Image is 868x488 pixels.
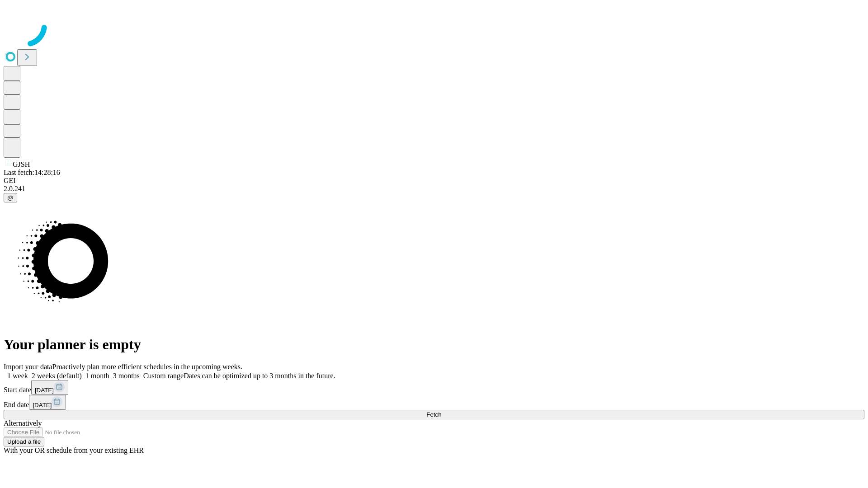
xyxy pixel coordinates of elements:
[4,380,864,395] div: Start date
[4,193,17,202] button: @
[4,177,864,185] div: GEI
[4,419,42,427] span: Alternatively
[32,372,82,380] span: 2 weeks (default)
[4,395,864,410] div: End date
[7,372,28,380] span: 1 week
[426,411,441,418] span: Fetch
[29,395,66,410] button: [DATE]
[52,363,242,371] span: Proactively plan more efficient schedules in the upcoming weeks.
[33,402,52,408] span: [DATE]
[85,372,109,380] span: 1 month
[4,437,44,446] button: Upload a file
[4,446,144,454] span: With your OR schedule from your existing EHR
[143,372,184,380] span: Custom range
[4,410,864,419] button: Fetch
[7,194,14,201] span: @
[4,336,864,353] h1: Your planner is empty
[4,169,60,176] span: Last fetch: 14:28:16
[35,387,54,394] span: [DATE]
[13,160,30,168] span: GJSH
[4,185,864,193] div: 2.0.241
[31,380,68,395] button: [DATE]
[113,372,140,380] span: 3 months
[4,363,52,371] span: Import your data
[184,372,335,380] span: Dates can be optimized up to 3 months in the future.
